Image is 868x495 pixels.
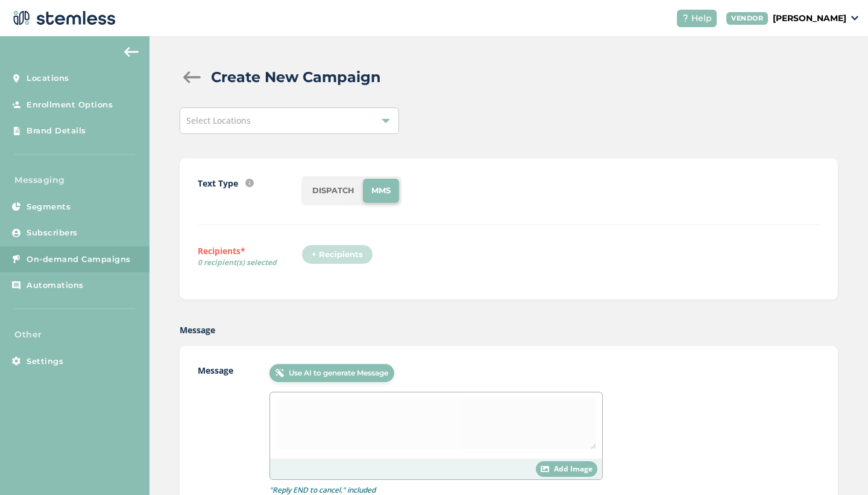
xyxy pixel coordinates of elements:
span: 0 recipient(s) selected [198,257,301,268]
img: icon_down-arrow-small-66adaf34.svg [851,16,858,21]
li: MMS [363,179,399,203]
label: Message [180,324,215,336]
span: Segments [27,201,71,213]
iframe: Chat Widget [808,437,868,495]
li: DISPATCH [304,179,363,203]
span: Subscribers [27,227,78,239]
span: On-demand Campaigns [27,254,131,266]
span: Enrollment Options [27,99,113,111]
span: Settings [27,356,63,368]
span: Locations [27,72,69,85]
span: Brand Details [27,125,86,137]
label: Recipients* [198,244,301,272]
span: Use AI to generate Message [289,368,388,378]
span: Select Locations [186,115,251,126]
img: icon-arrow-back-accent-c549486e.svg [124,47,139,57]
p: [PERSON_NAME] [773,12,846,25]
img: icon-image-white-304da26c.svg [541,466,549,473]
img: icon-info-236977d2.svg [245,179,254,187]
span: Help [691,12,712,25]
span: Automations [27,279,84,292]
label: Text Type [198,177,238,190]
button: Use AI to generate Message [269,364,394,382]
span: Add Image [554,464,593,474]
h2: Create New Campaign [211,66,381,88]
div: VENDOR [726,12,768,25]
img: icon-help-white-03924b79.svg [682,14,689,22]
img: logo-dark-0685b13c.svg [10,6,116,30]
